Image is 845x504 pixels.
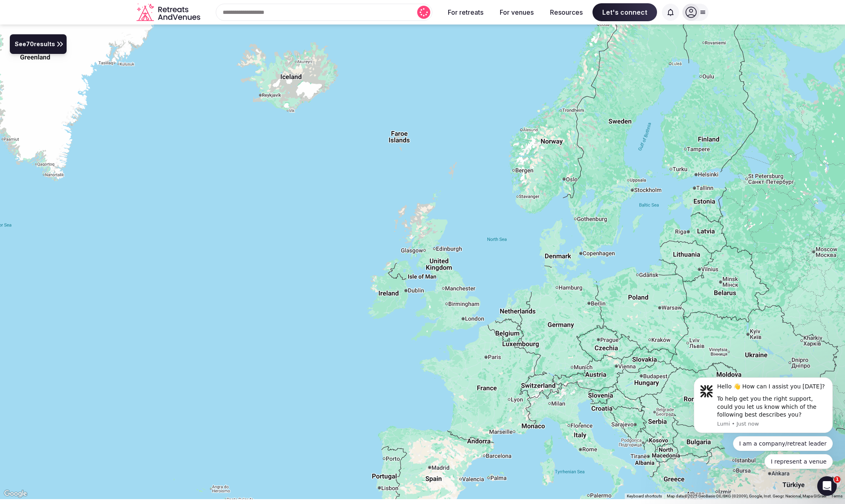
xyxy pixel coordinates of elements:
img: Google [2,488,29,499]
button: See70results [10,34,67,54]
iframe: Intercom live chat [817,476,837,496]
svg: Retreats and Venues company logo [136,3,202,22]
span: See 70 results [15,40,55,49]
span: Let's connect [592,3,657,21]
button: Keyboard shortcuts [627,493,662,499]
a: Terms (opens in new tab) [831,494,843,498]
a: Visit the homepage [136,3,202,22]
iframe: Intercom notifications message [682,371,845,474]
button: For retreats [441,3,490,21]
button: Resources [543,3,589,21]
button: For venues [493,3,540,21]
a: Open this area in Google Maps (opens a new window) [2,488,29,499]
span: 1 [834,476,841,483]
span: Map data ©2025 GeoBasis-DE/BKG (©2009), Google, Inst. Geogr. Nacional, Mapa GISrael [667,494,826,498]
